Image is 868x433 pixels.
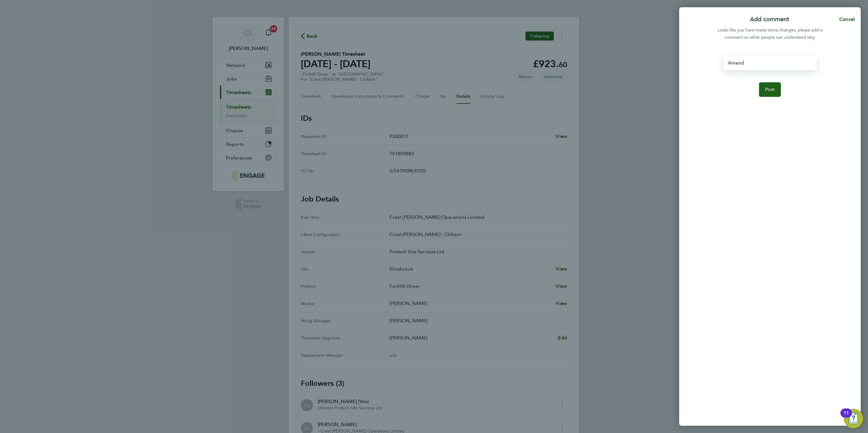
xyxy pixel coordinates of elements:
button: Post [759,82,781,97]
div: 11 [843,413,849,421]
p: Add comment [750,15,789,24]
span: Post [765,87,775,93]
div: Amend [723,56,817,70]
button: Open Resource Center, 11 new notifications [844,409,863,428]
button: Cancel [830,13,861,25]
span: Cancel [837,16,855,22]
div: Looks like you have made some changes, please add a comment so other people can understand why. [714,27,826,41]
